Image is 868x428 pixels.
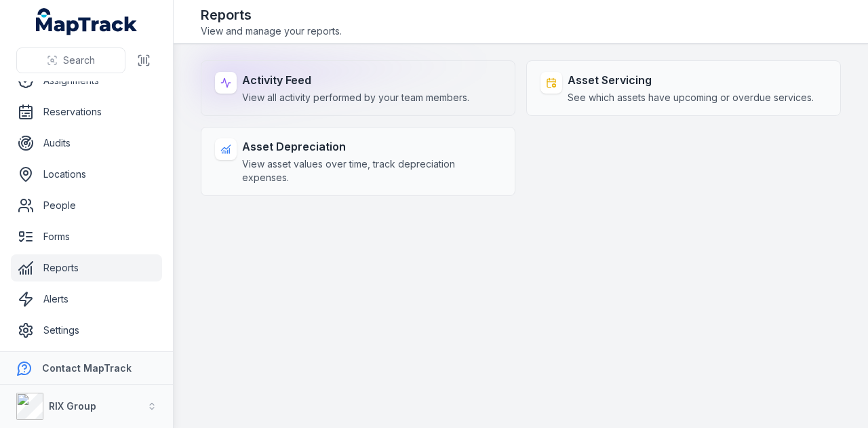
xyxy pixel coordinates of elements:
[11,98,162,125] a: Reservations
[242,157,501,184] span: View asset values over time, track depreciation expenses.
[36,8,138,35] a: MapTrack
[201,24,342,38] span: View and manage your reports.
[568,91,814,104] span: See which assets have upcoming or overdue services.
[526,60,841,116] a: Asset ServicingSee which assets have upcoming or overdue services.
[49,400,96,412] strong: RIX Group
[11,223,162,250] a: Forms
[11,192,162,219] a: People
[42,362,132,374] strong: Contact MapTrack
[63,54,95,67] span: Search
[11,130,162,157] a: Audits
[242,138,501,155] strong: Asset Depreciation
[242,72,469,88] strong: Activity Feed
[11,161,162,188] a: Locations
[201,5,342,24] h2: Reports
[11,286,162,313] a: Alerts
[201,127,515,196] a: Asset DepreciationView asset values over time, track depreciation expenses.
[242,91,469,104] span: View all activity performed by your team members.
[11,254,162,281] a: Reports
[11,317,162,344] a: Settings
[16,47,125,73] button: Search
[568,72,814,88] strong: Asset Servicing
[201,60,515,116] a: Activity FeedView all activity performed by your team members.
